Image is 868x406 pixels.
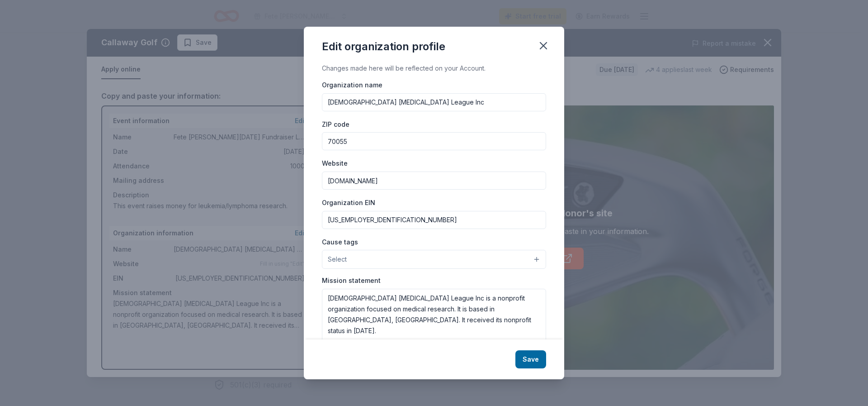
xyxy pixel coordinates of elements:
label: Mission statement [322,276,381,285]
button: Select [322,250,546,269]
label: Organization name [322,81,382,90]
input: 12345 (U.S. only) [322,132,546,150]
div: Changes made here will be reflected on your Account. [322,63,546,74]
label: ZIP code [322,120,349,129]
span: Select [328,254,347,265]
label: Cause tags [322,238,358,247]
label: Website [322,159,348,168]
textarea: [DEMOGRAPHIC_DATA] [MEDICAL_DATA] League Inc is a nonprofit organization focused on medical resea... [322,289,546,351]
div: Edit organization profile [322,39,445,54]
button: Save [515,350,546,368]
input: 12-3456789 [322,211,546,229]
label: Organization EIN [322,198,375,207]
